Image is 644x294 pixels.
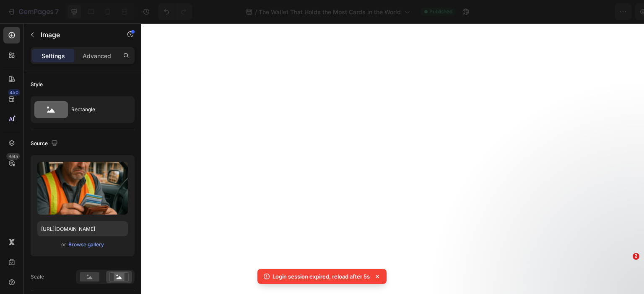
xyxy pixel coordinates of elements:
span: Save [564,8,578,15]
button: 7 [3,3,62,20]
p: 7 [55,7,59,17]
div: 450 [8,89,20,96]
input: https://example.com/image.jpg [37,221,128,236]
span: The Wallet That Holds the Most Cards in the World [259,8,401,16]
p: Settings [42,51,65,60]
div: Undo/Redo [158,3,192,20]
span: or [61,240,66,250]
p: Advanced [83,51,111,60]
img: preview-image [37,162,128,215]
p: Login session expired, reload after 5s [273,272,370,281]
button: Save [557,3,585,20]
p: Image [41,30,112,40]
div: Publish [595,8,616,16]
span: 2 [633,253,639,260]
div: Style [31,81,43,88]
div: Rectangle [71,100,122,119]
div: Scale [31,273,44,281]
button: Publish [588,3,623,20]
button: Browse gallery [68,240,104,249]
div: Beta [6,153,20,160]
div: Source [31,138,60,149]
span: Published [429,8,452,15]
iframe: Intercom live chat [615,266,636,286]
iframe: Design area [141,23,644,294]
span: / [255,8,257,16]
div: Browse gallery [68,241,104,248]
